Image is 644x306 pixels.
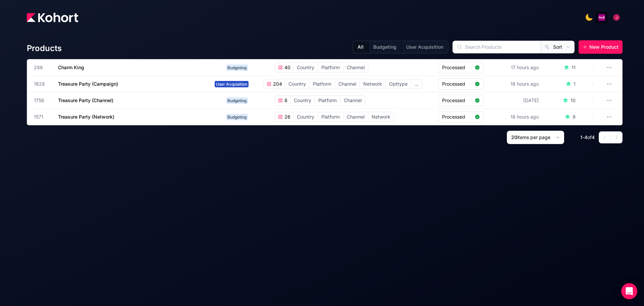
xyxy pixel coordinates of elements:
span: 8 [283,97,287,104]
span: Network [360,79,385,89]
span: 204 [272,81,282,87]
div: 18 hours ago [509,79,540,89]
span: Channel [343,63,368,72]
div: 1 [574,81,576,87]
span: 1828 [34,81,50,87]
span: Network [368,112,394,122]
span: 1756 [34,97,50,104]
div: 9 [573,114,576,120]
span: Budgeting [226,64,248,71]
span: User Acquisition [215,81,249,87]
span: Processed [442,64,472,71]
div: 17 hours ago [509,63,540,72]
span: 26 [283,114,290,120]
span: Budgeting [226,97,248,104]
img: logo_PlayQ_20230721100321046856.png [598,14,605,21]
a: 1571Treasure Party (Network)Budgeting26CountryPlatformChannelNetworkProcessed18 hours ago9 [34,109,595,125]
button: User Acquisition [401,41,448,53]
span: Treasure Party (Network) [58,114,114,120]
a: 1756Treasure Party (Channel)Budgeting8CountryPlatformChannelProcessed[DATE]10 [34,92,595,108]
span: Channel [340,96,365,105]
span: Country [285,79,309,89]
div: 11 [572,64,576,71]
input: Search Products [453,41,541,53]
div: [DATE] [522,96,540,105]
span: Country [290,96,315,105]
span: 20 [511,134,517,140]
span: Processed [442,114,472,120]
a: 1828Treasure Party (Campaign)User Acquisition204CountryPlatformChannelNetworkOpttype...Processed1... [34,76,595,92]
span: ... [411,79,422,89]
span: of [587,134,592,140]
span: Platform [315,96,340,105]
span: Charm King [58,64,84,70]
span: 40 [283,64,290,71]
div: 10 [571,97,576,104]
span: Treasure Party (Channel) [58,97,113,103]
span: 4 [584,134,587,140]
span: Treasure Party (Campaign) [58,81,118,87]
span: Sort [553,44,562,50]
span: Country [293,63,318,72]
span: 1571 [34,114,50,120]
span: items per page [517,134,550,140]
h4: Products [27,43,62,54]
button: Budgeting [368,41,401,53]
span: - [582,134,584,140]
span: Channel [343,112,368,122]
img: Kohort logo [27,13,78,22]
button: New Product [579,40,623,54]
div: Open Intercom Messenger [621,283,637,299]
span: Processed [442,81,472,87]
div: 18 hours ago [509,112,540,122]
button: 20items per page [507,131,564,144]
span: Channel [335,79,360,89]
span: New Product [589,44,619,50]
span: Opttype [386,79,411,89]
span: 288 [34,64,50,71]
button: All [353,41,368,53]
a: 288Charm KingBudgeting40CountryPlatformChannelProcessed17 hours ago11 [34,59,595,76]
span: Platform [318,63,343,72]
span: Processed [442,97,472,104]
span: 1 [580,134,582,140]
span: Platform [310,79,335,89]
span: Country [293,112,318,122]
span: Platform [318,112,343,122]
span: 4 [592,134,595,140]
span: Budgeting [226,114,248,120]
